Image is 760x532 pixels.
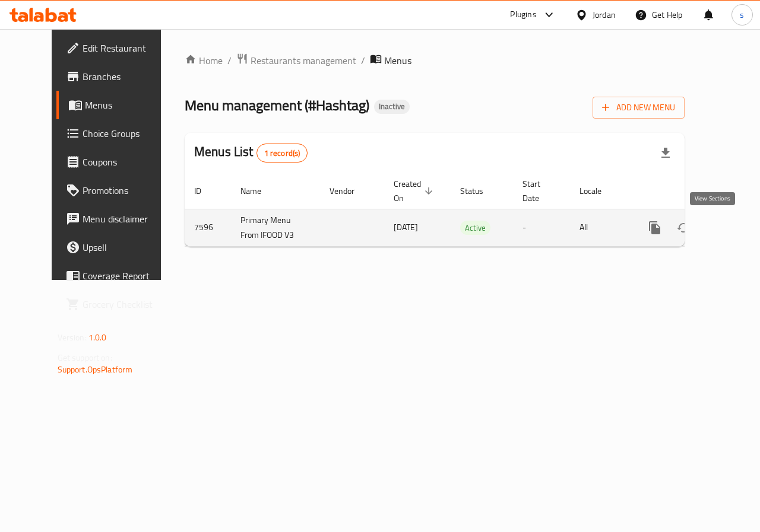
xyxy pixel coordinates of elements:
[56,176,179,205] a: Promotions
[185,209,231,246] td: 7596
[460,184,499,198] span: Status
[740,8,744,21] span: s
[394,177,436,205] span: Created On
[83,41,169,55] span: Edit Restaurant
[374,100,410,114] div: Inactive
[522,177,556,205] span: Start Date
[460,221,490,235] span: Active
[257,148,308,159] span: 1 record(s)
[231,209,320,246] td: Primary Menu From IFOOD V3
[83,155,169,169] span: Coupons
[641,214,669,242] button: more
[83,297,169,311] span: Grocery Checklist
[88,330,107,345] span: 1.0.0
[83,240,169,254] span: Upsell
[83,183,169,197] span: Promotions
[394,219,418,235] span: [DATE]
[330,184,370,198] span: Vendor
[185,92,369,119] span: Menu management ( #Hashtag )
[83,269,169,283] span: Coverage Report
[194,143,308,163] h2: Menus List
[236,53,356,68] a: Restaurants management
[194,184,217,198] span: ID
[58,362,133,377] a: Support.OpsPlatform
[56,233,179,262] a: Upsell
[240,184,277,198] span: Name
[593,8,616,21] div: Jordan
[58,330,87,345] span: Version:
[56,119,179,148] a: Choice Groups
[651,139,680,167] div: Export file
[593,97,685,119] button: Add New Menu
[384,53,411,68] span: Menus
[513,209,570,246] td: -
[570,209,631,246] td: All
[83,126,169,141] span: Choice Groups
[460,221,490,235] div: Active
[56,290,179,318] a: Grocery Checklist
[579,184,617,198] span: Locale
[83,69,169,84] span: Branches
[56,62,179,91] a: Branches
[83,212,169,226] span: Menu disclaimer
[56,262,179,290] a: Coverage Report
[227,53,232,68] li: /
[669,214,698,242] button: Change Status
[85,98,169,112] span: Menus
[58,350,112,365] span: Get support on:
[56,205,179,233] a: Menu disclaimer
[602,100,675,115] span: Add New Menu
[185,53,685,68] nav: breadcrumb
[56,91,179,119] a: Menus
[256,144,308,163] div: Total records count
[361,53,365,68] li: /
[56,34,179,62] a: Edit Restaurant
[374,101,410,112] span: Inactive
[185,53,223,68] a: Home
[510,8,536,22] div: Plugins
[56,148,179,176] a: Coupons
[251,53,356,68] span: Restaurants management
